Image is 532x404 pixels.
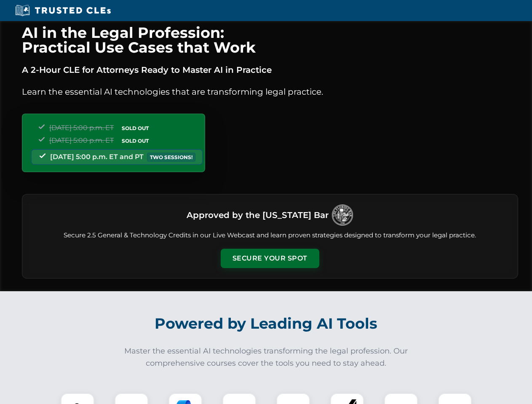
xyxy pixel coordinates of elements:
h2: Powered by Leading AI Tools [33,309,500,338]
span: SOLD OUT [119,124,152,133]
img: Trusted CLEs [13,4,113,17]
span: [DATE] 5:00 p.m. ET [49,124,114,132]
p: A 2-Hour CLE for Attorneys Ready to Master AI in Practice [22,63,518,77]
h1: AI in the Legal Profession: Practical Use Cases that Work [22,25,518,55]
p: Learn the essential AI technologies that are transforming legal practice. [22,85,518,98]
h3: Approved by the [US_STATE] Bar [187,207,329,223]
span: [DATE] 5:00 p.m. ET [49,136,114,144]
p: Master the essential AI technologies transforming the legal profession. Our comprehensive courses... [119,345,414,369]
span: SOLD OUT [119,136,152,145]
p: Secure 2.5 General & Technology Credits in our Live Webcast and learn proven strategies designed ... [32,231,508,240]
button: Secure Your Spot [221,249,319,268]
img: Logo [332,205,353,226]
